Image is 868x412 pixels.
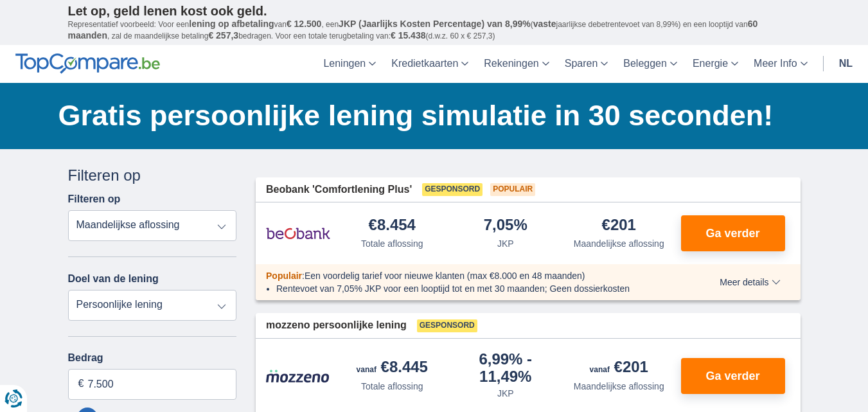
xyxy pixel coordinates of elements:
[68,19,801,42] p: Representatief voorbeeld: Voor een van , een ( jaarlijkse debetrentevoet van 8,99%) en een loopti...
[490,183,535,196] span: Populair
[68,19,758,40] span: 60 maanden
[361,380,423,393] div: Totale aflossing
[68,193,121,205] label: Filteren op
[68,352,237,364] label: Bedrag
[422,183,483,196] span: Gesponsord
[497,237,514,250] div: JKP
[189,19,274,29] span: lening op afbetaling
[266,271,302,281] span: Populair
[266,318,407,333] span: mozzeno persoonlijke lening
[256,269,683,282] div: :
[705,370,759,382] span: Ga verder
[746,45,815,83] a: Meer Info
[681,358,785,394] button: Ga verder
[361,237,423,250] div: Totale aflossing
[574,237,664,250] div: Maandelijkse aflossing
[590,359,648,377] div: €201
[616,45,685,83] a: Beleggen
[602,217,636,235] div: €201
[68,3,801,19] p: Let op, geld lenen kost ook geld.
[78,377,84,391] span: €
[533,19,556,29] span: vaste
[476,45,556,83] a: Rekeningen
[287,19,322,29] span: € 12.500
[266,183,412,197] span: Beobank 'Comfortlening Plus'
[305,271,585,281] span: Een voordelig tarief voor nieuwe klanten (max €8.000 en 48 maanden)
[266,369,330,383] img: product.pl.alt Mozzeno
[68,165,237,186] div: Filteren op
[384,45,476,83] a: Kredietkaarten
[417,319,477,332] span: Gesponsord
[710,277,790,287] button: Meer details
[68,273,159,285] label: Doel van de lening
[339,19,531,29] span: JKP (Jaarlijks Kosten Percentage) van 8,99%
[357,359,428,377] div: €8.445
[681,215,785,251] button: Ga verder
[557,45,616,83] a: Sparen
[574,380,664,393] div: Maandelijkse aflossing
[685,45,746,83] a: Energie
[208,30,238,40] span: € 257,3
[391,30,426,40] span: € 15.438
[831,45,860,83] a: nl
[484,217,527,235] div: 7,05%
[266,217,330,249] img: product.pl.alt Beobank
[15,53,160,74] img: TopCompare
[720,278,780,287] span: Meer details
[454,352,558,384] div: 6,99%
[58,96,801,136] h1: Gratis persoonlijke lening simulatie in 30 seconden!
[497,387,514,400] div: JKP
[276,282,673,295] li: Rentevoet van 7,05% JKP voor een looptijd tot en met 30 maanden; Geen dossierkosten
[369,217,416,235] div: €8.454
[315,45,384,83] a: Leningen
[705,228,759,239] span: Ga verder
